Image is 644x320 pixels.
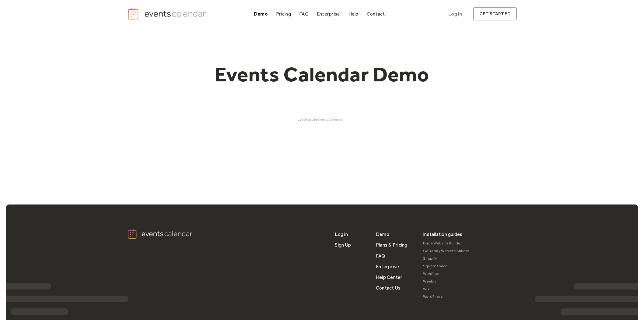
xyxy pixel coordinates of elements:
[299,12,309,16] div: FAQ
[423,293,470,300] a: WordPress
[376,272,403,283] a: Help Center
[205,62,439,87] h1: Events Calendar Demo
[367,12,385,16] div: Contact
[423,247,470,255] a: GoDaddy Website Builder
[297,10,311,18] a: FAQ
[335,229,348,240] a: Log in
[127,117,517,122] div: Loading the Events Calendar...
[473,7,517,20] a: get started
[254,12,268,16] div: Demo
[251,10,270,18] a: Demo
[423,270,470,278] a: Webflow
[348,12,359,16] div: Help
[346,10,361,18] a: Help
[317,12,340,16] div: Enterprise
[442,7,468,20] a: Log In
[364,10,387,18] a: Contact
[127,8,208,20] a: home
[423,278,470,285] a: Weebly
[423,262,470,270] a: Squarespace
[376,283,401,293] a: Contact Us
[423,240,470,247] a: Duda Website Builder
[274,10,293,18] a: Pricing
[376,251,385,261] a: FAQ
[423,229,463,240] div: Installation guides
[423,255,470,262] a: Shopify
[376,229,389,240] a: Demo
[423,285,470,293] a: Wix
[314,10,342,18] a: Enterprise
[376,240,408,250] a: Plans & Pricing
[335,240,351,250] a: Sign Up
[376,261,399,272] a: Enterprise
[276,12,291,16] div: Pricing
